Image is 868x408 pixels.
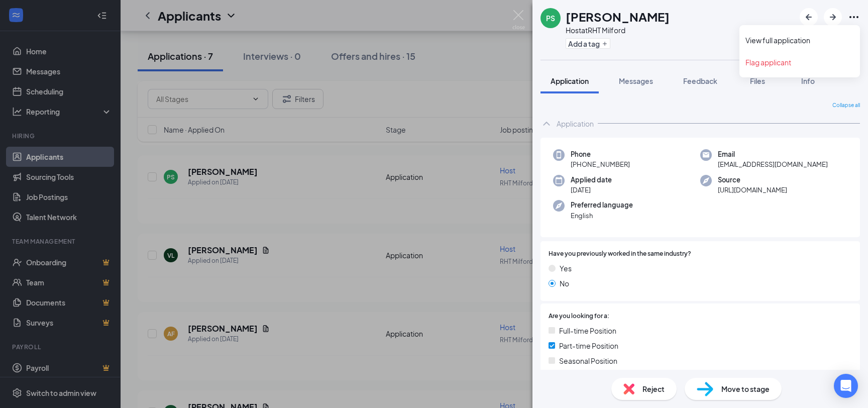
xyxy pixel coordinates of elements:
[834,374,858,398] div: Open Intercom Messenger
[571,175,612,185] span: Applied date
[549,312,609,321] span: Are you looking for a:
[571,211,633,221] span: English
[683,76,717,85] span: Feedback
[559,355,617,366] span: Seasonal Position
[745,35,854,45] a: View full application
[559,325,616,336] span: Full-time Position
[642,383,665,394] span: Reject
[560,278,569,289] span: No
[546,13,555,23] div: PS
[540,118,553,130] svg: ChevronUp
[721,383,770,394] span: Move to stage
[718,175,787,185] span: Source
[718,149,828,159] span: Email
[571,200,633,210] span: Preferred language
[551,76,589,85] span: Application
[801,76,815,85] span: Info
[557,119,594,129] div: Application
[803,11,815,23] svg: ArrowLeftNew
[718,185,787,195] span: [URL][DOMAIN_NAME]
[566,38,610,49] button: PlusAdd a tag
[566,25,670,35] div: Host at RHT Milford
[800,8,818,26] button: ArrowLeftNew
[619,76,653,85] span: Messages
[566,8,670,25] h1: [PERSON_NAME]
[559,340,618,351] span: Part-time Position
[832,101,860,110] span: Collapse all
[560,263,572,274] span: Yes
[571,149,630,159] span: Phone
[750,76,765,85] span: Files
[571,159,630,169] span: [PHONE_NUMBER]
[824,8,842,26] button: ArrowRight
[602,41,608,47] svg: Plus
[571,185,612,195] span: [DATE]
[848,11,860,23] svg: Ellipses
[827,11,839,23] svg: ArrowRight
[549,249,691,259] span: Have you previously worked in the same industry?
[718,159,828,169] span: [EMAIL_ADDRESS][DOMAIN_NAME]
